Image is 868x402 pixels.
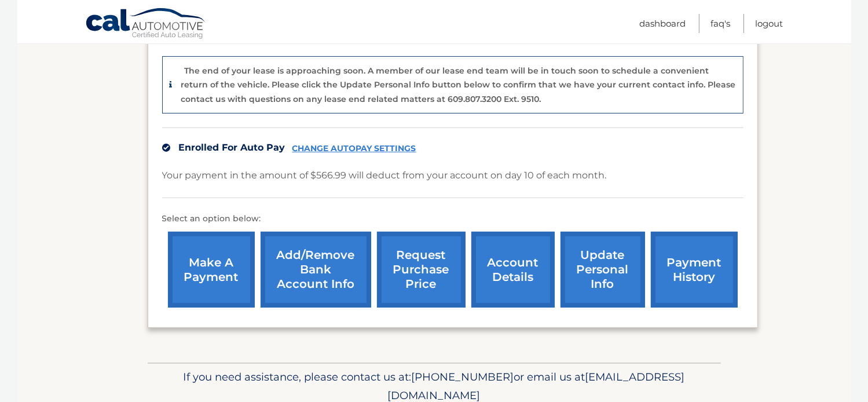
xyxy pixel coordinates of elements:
[640,14,686,33] a: Dashboard
[168,232,255,308] a: make a payment
[651,232,738,308] a: payment history
[292,144,416,154] a: CHANGE AUTOPAY SETTINGS
[756,14,783,33] a: Logout
[181,65,736,104] p: The end of your lease is approaching soon. A member of our lease end team will be in touch soon t...
[179,142,285,153] span: Enrolled For Auto Pay
[162,212,744,226] p: Select an option below:
[471,232,555,308] a: account details
[561,232,645,308] a: update personal info
[377,232,466,308] a: request purchase price
[711,14,731,33] a: FAQ's
[85,8,207,41] a: Cal Automotive
[162,144,170,152] img: check.svg
[412,370,514,383] span: [PHONE_NUMBER]
[162,167,607,184] p: Your payment in the amount of $566.99 will deduct from your account on day 10 of each month.
[261,232,371,308] a: Add/Remove bank account info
